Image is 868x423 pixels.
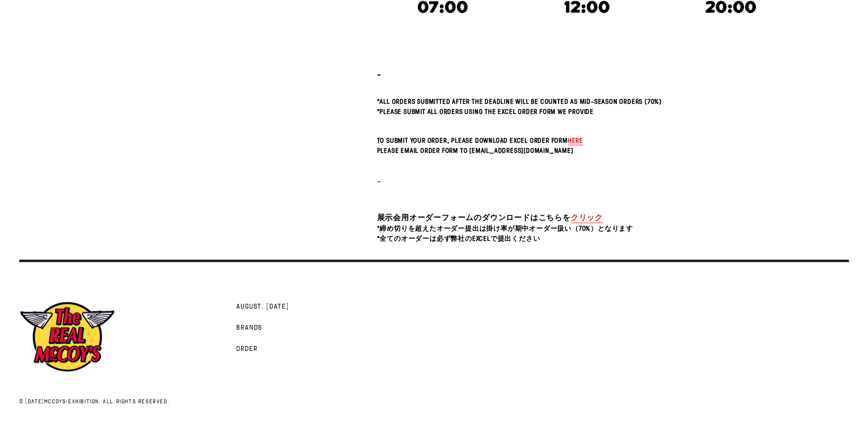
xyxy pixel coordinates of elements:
[377,97,661,106] span: *All orders submitted after the deadline will be counted as Mid-Season Orders (70%)
[377,107,593,116] span: *Please submit all orders using the Excel Order Form we provide
[568,136,583,145] span: here
[377,212,570,223] span: 展示会用オーダーフォームのダウンロードはこちらを
[571,212,603,223] a: クリック
[232,296,294,317] a: AUGUST. [DATE]
[232,338,263,359] a: Order
[568,136,583,145] a: here
[236,345,258,354] span: Order
[44,398,99,405] a: mccoys-exhibition
[19,398,415,406] p: © [DATE] . All rights reserved.
[19,300,115,373] img: mccoys-exhibition
[377,234,540,243] span: *全てのオーダーは必ず弊社のExcelで提出ください
[377,224,633,233] span: *締め切りを超えたオーダー提出は掛け率が期中オーダー扱い（70%）となります
[232,317,268,338] a: Brands
[377,175,381,187] span: -
[377,136,567,145] span: To submit your order, please download Excel Order Form
[377,146,573,155] span: Please email Order Form to [EMAIL_ADDRESS][DOMAIN_NAME]
[236,323,263,333] span: Brands
[377,68,381,80] strong: -
[236,302,289,312] span: AUGUST. [DATE]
